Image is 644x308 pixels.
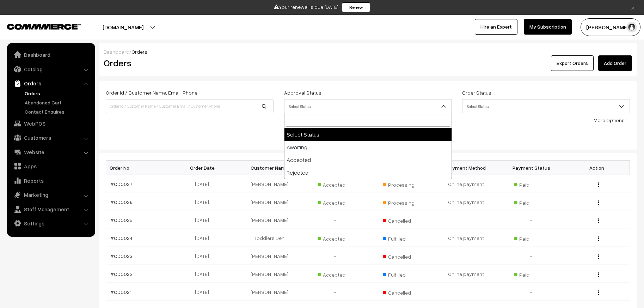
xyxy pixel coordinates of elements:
img: Menu [598,236,599,241]
td: - [302,283,368,301]
td: [PERSON_NAME] [237,175,302,193]
td: - [499,247,564,265]
a: #OD0025 [110,217,133,223]
a: Add Order [598,55,632,71]
img: Menu [598,200,599,205]
img: COMMMERCE [7,24,81,29]
td: [PERSON_NAME] [237,265,302,283]
a: #OD0027 [110,181,133,187]
button: [PERSON_NAME] [581,18,640,36]
td: [DATE] [171,229,237,247]
td: - [499,211,564,229]
span: Cancelled [383,215,418,224]
h2: Orders [104,58,273,68]
td: - [302,247,368,265]
a: Hire an Expert [475,19,517,35]
td: [DATE] [171,283,237,301]
a: #OD0024 [110,235,133,241]
span: Select Status [284,99,452,113]
a: Catalog [9,63,93,76]
a: My Subscription [524,19,572,35]
td: [PERSON_NAME] [237,211,302,229]
a: Orders [9,77,93,90]
a: Dashboard [104,49,129,55]
a: #OD0026 [110,199,133,205]
td: - [302,211,368,229]
span: Orders [131,49,147,55]
span: Cancelled [383,287,418,296]
span: Accepted [318,269,353,278]
a: Marketing [9,188,93,201]
a: Contact Enquires [23,108,93,115]
a: Customers [9,131,93,144]
td: [PERSON_NAME] [237,283,302,301]
li: Rejected [284,166,452,179]
a: Orders [23,90,93,97]
a: Abandoned Cart [23,99,93,106]
span: Processing [383,179,418,188]
img: Menu [598,182,599,187]
a: Apps [9,160,93,173]
td: Online payment [433,229,499,247]
a: Dashboard [9,48,93,61]
th: Customer Name [237,161,302,175]
span: Fulfilled [383,269,418,278]
td: - [499,283,564,301]
span: Select Status [462,100,630,113]
td: [DATE] [171,247,237,265]
a: #OD0022 [110,271,133,277]
td: Online payment [433,193,499,211]
a: #OD0023 [110,253,133,259]
a: More Options [594,117,625,123]
span: Select Status [284,100,452,113]
span: Paid [514,197,549,206]
img: Menu [598,290,599,295]
span: Accepted [318,233,353,242]
th: Order Date [171,161,237,175]
span: Accepted [318,197,353,206]
li: Accepted [284,153,452,166]
th: Action [564,161,630,175]
span: Paid [514,269,549,278]
td: [PERSON_NAME] [237,193,302,211]
td: Online payment [433,175,499,193]
a: Website [9,146,93,158]
th: Payment Method [433,161,499,175]
a: Settings [9,217,93,230]
a: #OD0021 [110,289,131,295]
div: / [104,48,632,55]
th: Order No [106,161,172,175]
td: Toddlers Den [237,229,302,247]
li: Select Status [284,128,452,141]
th: Payment Status [499,161,564,175]
label: Order Id / Customer Name, Email, Phone [106,89,197,96]
td: Online payment [433,265,499,283]
span: Processing [383,197,418,206]
span: Paid [514,179,549,188]
span: Select Status [462,99,630,113]
label: Order Status [462,89,491,96]
td: [DATE] [171,211,237,229]
li: Awaiting [284,141,452,153]
td: [DATE] [171,175,237,193]
span: Accepted [318,179,353,188]
div: Your renewal is due [DATE] [2,2,642,12]
td: [DATE] [171,265,237,283]
span: Cancelled [383,251,418,260]
img: user [626,22,637,32]
a: COMMMERCE [7,22,69,30]
td: [DATE] [171,193,237,211]
a: Reports [9,174,93,187]
button: Export Orders [551,55,594,71]
label: Approval Status [284,89,321,96]
img: Menu [598,254,599,259]
a: × [628,3,638,12]
img: Menu [598,218,599,223]
img: Menu [598,272,599,277]
span: Fulfilled [383,233,418,242]
input: Order Id / Customer Name / Customer Email / Customer Phone [106,99,274,113]
a: WebPOS [9,117,93,130]
span: Paid [514,233,549,242]
td: [PERSON_NAME] [237,247,302,265]
a: Renew [342,2,370,12]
